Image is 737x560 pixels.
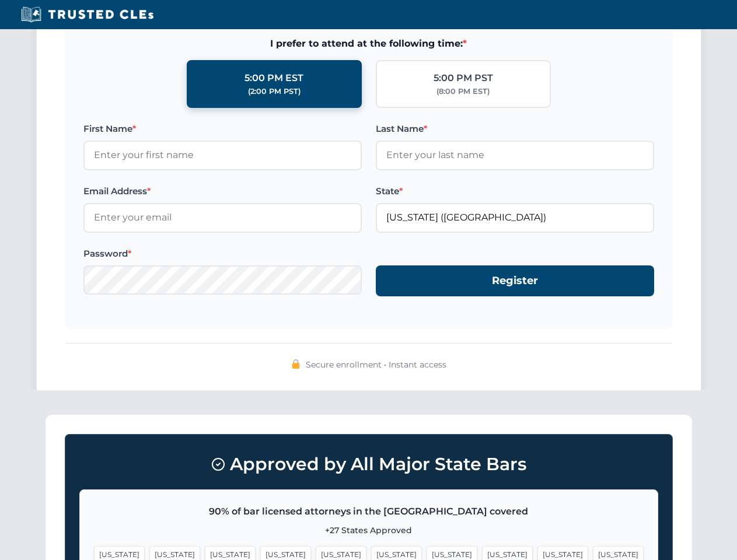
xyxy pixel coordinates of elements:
[83,36,654,51] span: I prefer to attend at the following time:
[83,122,362,136] label: First Name
[376,141,654,170] input: Enter your last name
[83,247,362,261] label: Password
[83,141,362,170] input: Enter your first name
[434,71,493,86] div: 5:00 PM PST
[436,86,490,97] div: (8:00 PM EST)
[83,184,362,198] label: Email Address
[306,358,446,371] span: Secure enrollment • Instant access
[291,359,301,369] img: 🔒
[83,203,362,232] input: Enter your email
[376,122,654,136] label: Last Name
[244,71,303,86] div: 5:00 PM EST
[376,203,654,232] input: Florida (FL)
[94,504,644,519] p: 90% of bar licensed attorneys in the [GEOGRAPHIC_DATA] covered
[94,524,644,537] p: +27 States Approved
[248,86,301,97] div: (2:00 PM PST)
[376,265,654,296] button: Register
[79,449,658,480] h3: Approved by All Major State Bars
[376,184,654,198] label: State
[18,6,157,23] img: Trusted CLEs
